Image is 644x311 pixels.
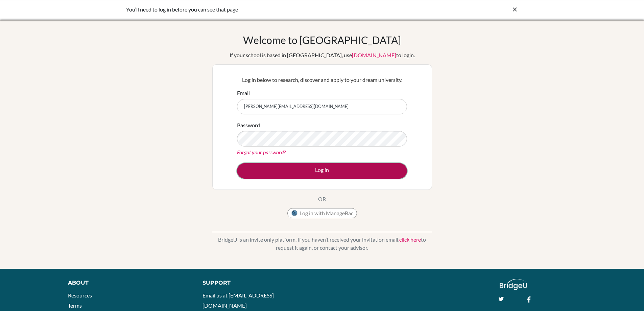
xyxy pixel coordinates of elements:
label: Password [237,121,260,129]
p: Log in below to research, discover and apply to your dream university. [237,76,407,84]
a: Forgot your password? [237,149,286,155]
div: If your school is based in [GEOGRAPHIC_DATA], use to login. [230,51,415,59]
p: OR [318,195,326,203]
p: BridgeU is an invite only platform. If you haven’t received your invitation email, to request it ... [212,236,432,252]
img: logo_white@2x-f4f0deed5e89b7ecb1c2cc34c3e3d731f90f0f143d5ea2071677605dd97b5244.png [500,279,527,290]
a: Email us at [EMAIL_ADDRESS][DOMAIN_NAME] [202,292,274,309]
label: Email [237,89,250,97]
div: You’ll need to log in before you can see that page [126,5,417,14]
div: About [68,279,187,287]
a: [DOMAIN_NAME] [352,52,396,58]
a: Resources [68,292,92,298]
a: click here [399,236,421,243]
div: Support [202,279,314,287]
button: Log in with ManageBac [287,208,357,218]
a: Terms [68,302,82,309]
h1: Welcome to [GEOGRAPHIC_DATA] [243,34,401,46]
button: Log in [237,163,407,179]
